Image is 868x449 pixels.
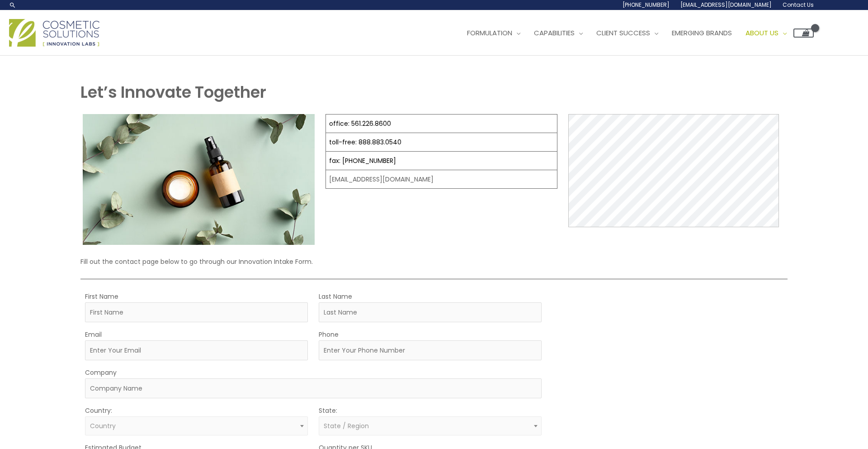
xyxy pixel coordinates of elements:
[83,114,315,245] img: Contact page image for private label skincare manufacturer Cosmetic solutions shows a skin care b...
[623,1,670,9] span: [PHONE_NUMBER]
[85,405,112,416] label: Country:
[319,329,339,340] label: Phone
[793,29,814,38] a: View Shopping Cart, empty
[319,302,542,322] input: Last Name
[745,28,778,38] span: About Us
[453,19,814,47] nav: Site Navigation
[467,28,512,38] span: Formulation
[85,367,117,378] label: Company
[85,329,102,340] label: Email
[85,302,308,322] input: First Name
[319,291,352,302] label: Last Name
[527,19,590,47] a: Capabilities
[325,170,557,189] td: [EMAIL_ADDRESS][DOMAIN_NAME]
[319,340,542,360] input: Enter Your Phone Number
[460,19,527,47] a: Formulation
[534,28,575,38] span: Capabilities
[85,340,308,360] input: Enter Your Email
[9,1,16,9] a: Search icon link
[680,1,772,9] span: [EMAIL_ADDRESS][DOMAIN_NAME]
[739,19,793,47] a: About Us
[783,1,814,9] span: Contact Us
[80,81,266,103] strong: Let’s Innovate Together
[596,28,650,38] span: Client Success
[665,19,739,47] a: Emerging Brands
[329,119,391,128] a: office: 561.226.8600
[9,19,99,47] img: Cosmetic Solutions Logo
[90,421,116,430] span: Country
[590,19,665,47] a: Client Success
[672,28,732,38] span: Emerging Brands
[319,405,337,416] label: State:
[80,256,788,267] p: Fill out the contact page below to go through our Innovation Intake Form.
[329,138,401,147] a: toll-free: 888.883.0540
[324,421,369,430] span: State / Region
[329,156,396,165] a: fax: [PHONE_NUMBER]
[85,291,118,302] label: First Name
[85,378,542,398] input: Company Name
